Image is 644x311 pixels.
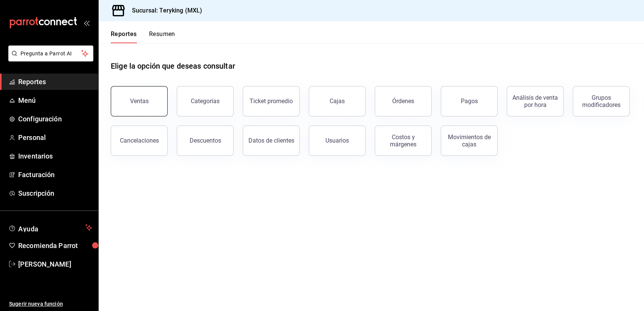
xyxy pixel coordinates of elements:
[111,86,168,116] button: Ventas
[18,114,92,124] span: Configuración
[111,30,175,43] div: navigation tabs
[375,126,432,156] button: Costos y márgenes
[126,6,202,15] h3: Sucursal: Teryking (MXL)
[325,137,349,144] div: Usuarios
[18,240,92,251] span: Recomienda Parrot
[18,95,92,105] span: Menú
[243,126,300,156] button: Datos de clientes
[130,97,149,105] div: Ventas
[446,134,493,148] div: Movimientos de cajas
[177,126,234,156] button: Descuentos
[392,97,414,105] div: Órdenes
[18,151,92,161] span: Inventarios
[191,97,220,105] div: Categorías
[111,30,137,43] button: Reportes
[441,126,498,156] button: Movimientos de cajas
[18,170,92,180] span: Facturación
[380,134,427,148] div: Costos y márgenes
[18,223,82,232] span: Ayuda
[18,132,92,143] span: Personal
[8,46,93,61] button: Pregunta a Parrot AI
[243,86,300,116] button: Ticket promedio
[573,86,630,116] button: Grupos modificadores
[309,86,366,116] a: Cajas
[20,50,82,58] span: Pregunta a Parrot AI
[83,20,90,26] button: open_drawer_menu
[512,94,559,108] div: Análisis de venta por hora
[18,77,92,87] span: Reportes
[177,86,234,116] button: Categorías
[111,60,235,72] h1: Elige la opción que deseas consultar
[18,188,92,198] span: Suscripción
[120,137,159,144] div: Cancelaciones
[18,259,92,269] span: [PERSON_NAME]
[441,86,498,116] button: Pagos
[461,97,478,105] div: Pagos
[149,30,175,43] button: Resumen
[578,94,625,108] div: Grupos modificadores
[9,300,92,308] span: Sugerir nueva función
[5,55,93,63] a: Pregunta a Parrot AI
[111,126,168,156] button: Cancelaciones
[375,86,432,116] button: Órdenes
[330,97,345,106] div: Cajas
[309,126,366,156] button: Usuarios
[250,97,293,105] div: Ticket promedio
[190,137,221,144] div: Descuentos
[248,137,294,144] div: Datos de clientes
[507,86,564,116] button: Análisis de venta por hora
